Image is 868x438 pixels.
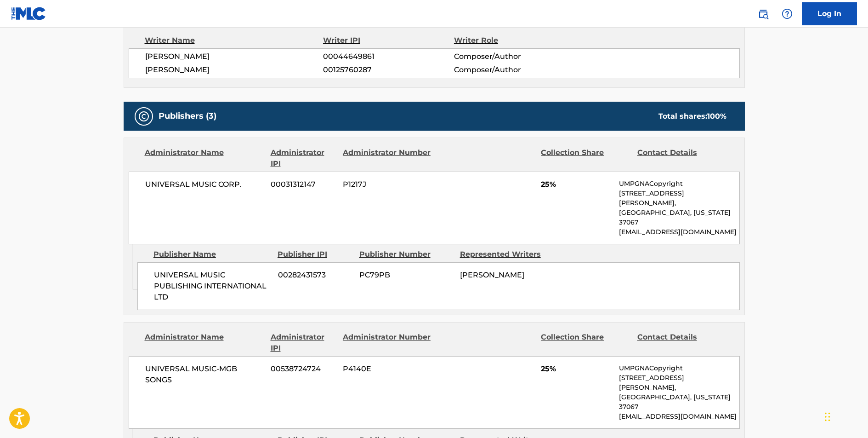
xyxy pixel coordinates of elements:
div: Represented Writers [460,249,554,260]
div: Collection Share [541,332,630,354]
span: P4140E [343,363,432,375]
p: [EMAIL_ADDRESS][DOMAIN_NAME] [619,412,739,421]
div: Administrator Name [145,147,264,169]
span: 00125760287 [323,64,454,75]
span: [PERSON_NAME] [460,271,524,279]
p: [EMAIL_ADDRESS][DOMAIN_NAME] [619,227,739,237]
span: PC79PB [359,270,453,281]
a: Log In [802,2,857,25]
p: [STREET_ADDRESS][PERSON_NAME], [619,189,739,208]
div: Total shares: [658,111,726,122]
img: search [758,8,769,19]
img: help [782,8,793,19]
img: MLC Logo [11,7,46,20]
span: 25% [541,363,612,375]
span: UNIVERSAL MUSIC CORP. [145,179,264,190]
span: UNIVERSAL MUSIC-MGB SONGS [145,363,264,386]
div: Contact Details [637,332,726,354]
div: Publisher IPI [278,249,352,260]
span: 00031312147 [271,179,336,190]
div: Drag [825,403,830,431]
p: [STREET_ADDRESS][PERSON_NAME], [619,373,739,392]
div: Writer Role [454,35,573,46]
div: Contact Details [637,147,726,169]
p: UMPGNACopyright [619,363,739,373]
span: 00282431573 [278,270,352,281]
div: Publisher Number [359,249,453,260]
span: [PERSON_NAME] [145,64,323,75]
span: UNIVERSAL MUSIC PUBLISHING INTERNATIONAL LTD [154,270,271,303]
p: [GEOGRAPHIC_DATA], [US_STATE] 37067 [619,208,739,227]
div: Administrator Number [343,147,432,169]
h5: Publishers (3) [159,111,216,121]
div: Collection Share [541,147,630,169]
span: 100 % [707,112,726,121]
a: Public Search [754,5,772,23]
div: Administrator Name [145,332,264,354]
span: 00044649861 [323,51,454,62]
img: Publishers [138,111,149,122]
span: 25% [541,179,612,190]
p: [GEOGRAPHIC_DATA], [US_STATE] 37067 [619,392,739,412]
span: 00538724724 [271,363,336,375]
div: Help [778,5,796,23]
div: Administrator Number [343,332,432,354]
iframe: Chat Widget [822,394,868,438]
div: Writer IPI [323,35,454,46]
span: Composer/Author [454,51,573,62]
span: Composer/Author [454,64,573,75]
div: Administrator IPI [271,147,336,169]
div: Writer Name [145,35,323,46]
span: [PERSON_NAME] [145,51,323,62]
div: Publisher Name [153,249,271,260]
span: P1217J [343,179,432,190]
div: Administrator IPI [271,332,336,354]
p: UMPGNACopyright [619,179,739,189]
